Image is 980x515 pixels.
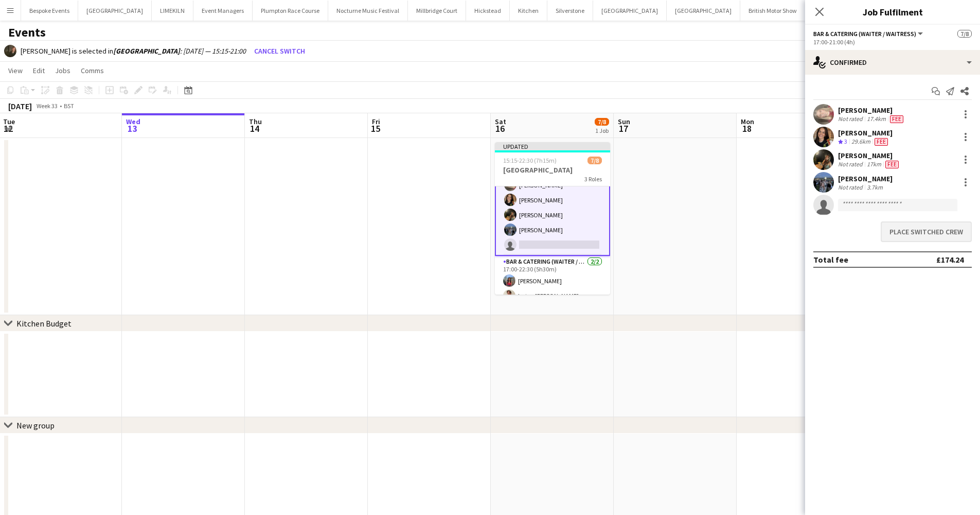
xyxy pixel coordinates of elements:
[408,1,466,21] button: Millbridge Court
[193,1,253,21] button: Event Managers
[741,117,754,126] span: Mon
[16,318,72,329] div: Kitchen Budget
[124,123,140,134] span: 13
[495,165,610,175] h3: [GEOGRAPHIC_DATA]
[8,66,23,75] span: View
[865,160,883,168] div: 17km
[883,160,901,168] div: Crew has different fees then in role
[595,127,609,134] div: 1 Job
[34,102,60,110] span: Week 33
[493,123,506,134] span: 16
[890,115,903,123] span: Fee
[16,420,55,431] div: New group
[587,157,602,164] span: 7/8
[328,1,408,21] button: Nocturne Music Festival
[865,115,888,123] div: 17.4km
[838,128,893,138] div: [PERSON_NAME]
[113,46,246,56] i: : [DATE] — 15:15-21:00
[495,117,506,126] span: Sat
[813,30,924,38] button: Bar & Catering (Waiter / waitress)
[77,64,108,77] a: Comms
[888,115,905,123] div: Crew has different fees then in role
[370,123,380,134] span: 15
[51,64,75,77] a: Jobs
[667,1,740,21] button: [GEOGRAPHIC_DATA]
[844,138,847,145] span: 3
[503,157,557,164] span: 15:15-22:30 (7h15m)
[495,159,610,256] app-card-role: Bar & Catering (Waiter / waitress)26A4/517:00-21:00 (4h)[PERSON_NAME][PERSON_NAME][PERSON_NAME][P...
[805,5,980,19] h3: Job Fulfilment
[510,1,547,21] button: Kitchen
[466,1,510,21] button: Hickstead
[618,117,630,126] span: Sun
[33,66,45,75] span: Edit
[957,30,972,38] span: 7/8
[247,123,262,134] span: 14
[813,30,916,38] span: Bar & Catering (Waiter / waitress)
[885,161,899,168] span: Fee
[547,1,593,21] button: Silverstone
[250,43,309,59] button: Cancel switch
[595,118,609,126] span: 7/8
[838,174,893,183] div: [PERSON_NAME]
[838,151,901,160] div: [PERSON_NAME]
[838,115,865,123] div: Not rated
[849,138,872,146] div: 29.6km
[495,142,610,150] div: Updated
[739,123,754,134] span: 18
[21,46,246,56] div: [PERSON_NAME] is selected in
[495,256,610,306] app-card-role: Bar & Catering (Waiter / waitress)2/217:00-22:30 (5h30m)[PERSON_NAME]Iestyn [PERSON_NAME]
[740,1,806,21] button: British Motor Show
[936,254,964,265] div: £174.24
[2,123,15,134] span: 12
[126,117,140,126] span: Wed
[55,66,70,75] span: Jobs
[616,123,630,134] span: 17
[152,1,193,21] button: LIMEKILN
[249,117,262,126] span: Thu
[838,183,865,191] div: Not rated
[495,142,610,295] app-job-card: Updated15:15-22:30 (7h15m)7/8[GEOGRAPHIC_DATA]3 Roles[PERSON_NAME]Bar & Catering (Waiter / waitre...
[593,1,667,21] button: [GEOGRAPHIC_DATA]
[21,1,78,21] button: Bespoke Events
[253,1,328,21] button: Plumpton Race Course
[813,254,848,265] div: Total fee
[865,183,885,191] div: 3.7km
[113,46,180,56] b: [GEOGRAPHIC_DATA]
[881,221,972,242] button: Place switched crew
[8,101,32,111] div: [DATE]
[584,175,602,183] span: 3 Roles
[3,117,15,126] span: Tue
[838,160,865,168] div: Not rated
[8,25,46,40] h1: Events
[872,138,890,146] div: Crew has different fees then in role
[4,64,27,77] a: View
[838,106,905,115] div: [PERSON_NAME]
[78,1,152,21] button: [GEOGRAPHIC_DATA]
[813,38,972,46] div: 17:00-21:00 (4h)
[372,117,380,126] span: Fri
[29,64,49,77] a: Edit
[805,50,980,75] div: Confirmed
[81,66,104,75] span: Comms
[875,138,888,146] span: Fee
[64,102,74,110] div: BST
